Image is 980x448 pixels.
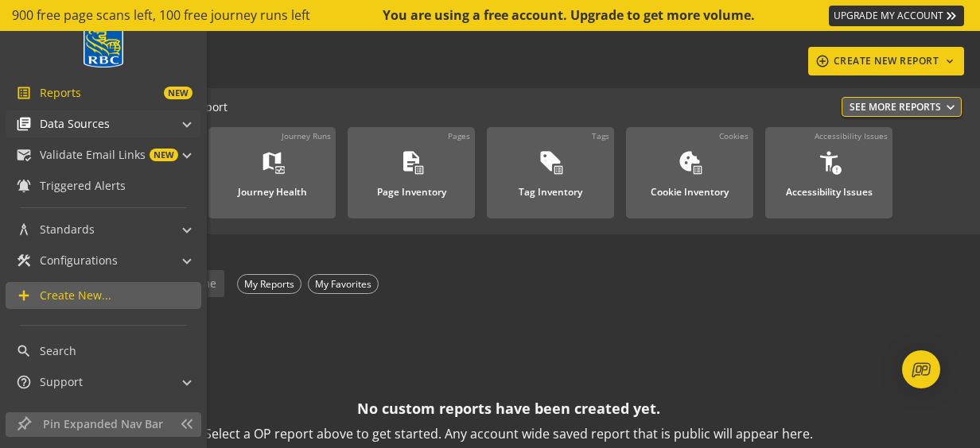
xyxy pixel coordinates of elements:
div: My Favorites [308,274,379,294]
button: See More Reports [842,97,962,117]
span: Triggered Alerts [40,178,126,194]
mat-icon: search [16,343,32,359]
a: PagesPage Inventory [348,127,475,218]
mat-icon: list_alt [16,85,32,101]
mat-icon: help_outline [16,374,32,390]
a: Search [6,338,200,365]
div: Pages [448,130,470,141]
mat-icon: keyboard_arrow_down [942,55,958,68]
div: CREATE NEW REPORT [815,47,959,75]
span: Configurations [40,253,118,268]
span: Search [40,343,76,359]
mat-icon: list_alt [692,164,703,176]
span: NEW [164,87,192,99]
a: TagsTag Inventory [487,127,614,218]
mat-expansion-panel-header: Validate Email LinksNEW [6,141,200,168]
mat-icon: keyboard_double_arrow_right [943,8,959,24]
p: Select a OP report above to get started. Any account wide saved report that is public will appear... [204,421,813,446]
mat-icon: monitor_heart [274,164,286,176]
mat-icon: error [831,164,842,176]
div: SAVED REPORTS [69,234,948,267]
mat-icon: cookie [678,149,702,173]
div: Journey Health [238,177,307,198]
button: CREATE NEW REPORT [808,47,965,75]
a: UPGRADE MY ACCOUNT [829,6,964,26]
span: Support [40,374,83,390]
p: No custom reports have been created yet. [357,396,660,421]
mat-icon: notifications_active [16,178,32,194]
div: Cookies [719,130,749,141]
span: Data Sources [40,116,110,132]
a: Accessibility IssuesAccessibility Issues [765,127,892,218]
mat-icon: sell [539,149,562,173]
a: Journey RunsJourney Health [208,127,336,218]
div: My Reports [237,274,301,294]
span: Create New... [40,288,111,303]
div: - Start a New Report [69,97,962,119]
div: Accessibility Issues [786,177,873,198]
mat-expansion-panel-header: Data Sources [6,110,200,137]
div: Tag Inventory [519,177,582,198]
div: Journey Runs [282,130,331,141]
span: Standards [40,222,95,238]
a: Triggered Alerts [6,172,200,199]
mat-icon: construction [16,253,32,268]
span: NEW [150,149,178,161]
mat-icon: expand_more [943,99,959,115]
mat-icon: mark_email_read [16,147,32,163]
img: Customer Logo [84,28,123,68]
div: Open Intercom Messenger [902,350,940,388]
a: ReportsNEW [6,79,200,106]
mat-icon: list_alt [553,164,564,176]
mat-icon: list_alt [414,164,425,176]
mat-icon: map [260,149,284,173]
a: Create New... [6,282,201,309]
mat-icon: description [399,149,423,173]
span: Validate Email Links [40,147,146,163]
div: Cookie Inventory [651,177,729,198]
mat-expansion-panel-header: Configurations [6,247,200,274]
div: Accessibility Issues [815,130,888,141]
mat-icon: add_circle_outline [815,54,830,68]
span: Reports [40,85,81,101]
div: You are using a free account. Upgrade to get more volume. [383,6,756,25]
mat-icon: library_books [16,116,32,132]
a: CookiesCookie Inventory [626,127,753,218]
mat-expansion-panel-header: Support [6,369,200,396]
mat-icon: accessibility_new [817,149,841,173]
div: Tags [592,130,609,141]
div: Page Inventory [377,177,446,198]
mat-expansion-panel-header: Standards [6,216,200,243]
mat-icon: architecture [16,222,32,238]
span: 900 free page scans left, 100 free journey runs left [12,6,310,25]
mat-icon: add [16,288,32,303]
span: Pin Expanded Nav Bar [43,416,171,432]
